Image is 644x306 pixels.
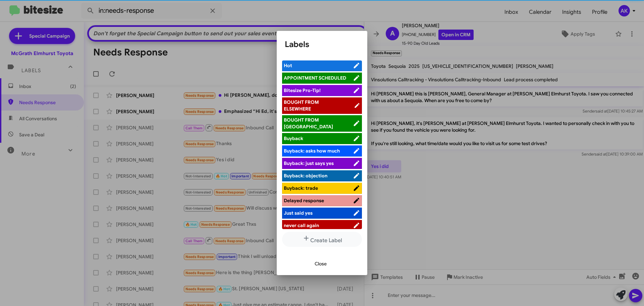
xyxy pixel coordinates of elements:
span: Hot [284,62,292,69]
span: BOUGHT FROM ELSEWHERE [284,99,319,112]
span: Bitesize Pro-Tip! [284,87,321,93]
span: BOUGHT FROM [GEOGRAPHIC_DATA] [284,117,333,130]
span: Just said yes [284,210,313,216]
h1: Labels [285,39,359,50]
span: Buyback: just says yes [284,160,334,166]
span: Buyback [284,135,303,141]
span: Delayed response [284,198,324,204]
span: Buyback: asks how much [284,148,340,154]
span: Buyback: trade [284,185,318,191]
span: APPOINTMENT SCHEDULED [284,75,346,81]
button: Close [309,258,332,270]
span: never call again [284,222,319,228]
span: Close [315,258,327,270]
button: Create Label [282,232,362,247]
span: Buyback: objection [284,173,327,179]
